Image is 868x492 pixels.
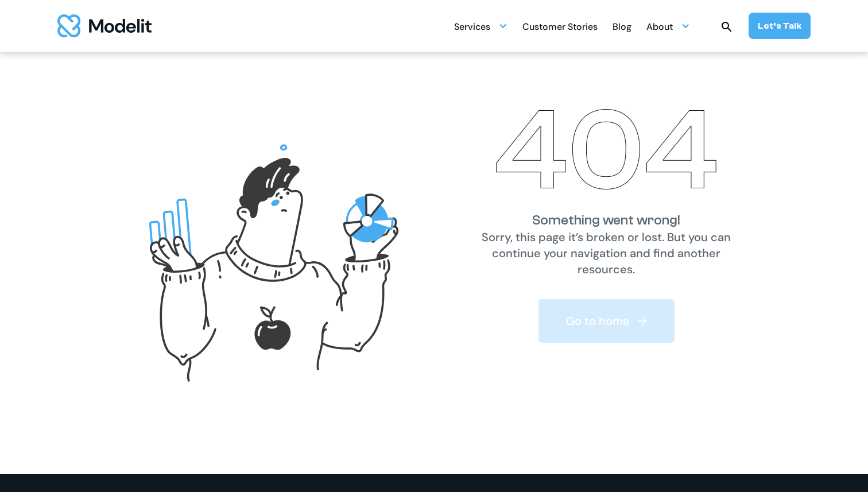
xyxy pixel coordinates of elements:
[613,17,631,39] div: Blog
[635,314,649,328] img: arrow right
[522,15,598,37] a: Customer Stories
[646,15,690,37] div: About
[470,229,743,277] p: Sorry, this page it’s broken or lost. But you can continue your navigation and find another resou...
[538,299,675,343] a: Go to home
[57,14,152,37] img: modelit logo
[758,20,801,32] div: Let’s Talk
[613,15,631,37] a: Blog
[566,313,630,329] div: Go to home
[57,14,152,37] a: home
[749,13,811,39] a: Let’s Talk
[646,17,673,39] div: About
[454,15,507,37] div: Services
[454,17,490,39] div: Services
[522,17,598,39] div: Customer Stories
[532,211,680,229] h1: Something went wrong!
